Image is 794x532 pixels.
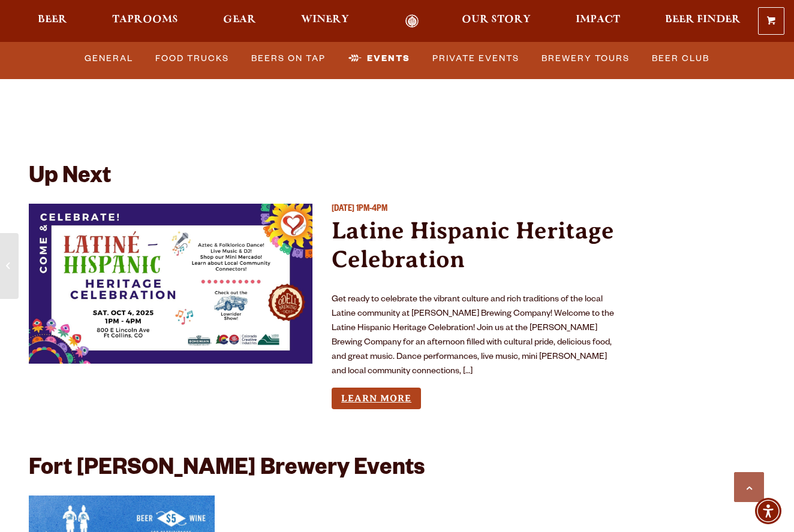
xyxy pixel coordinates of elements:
[30,14,75,28] a: Beer
[332,217,614,273] a: Latine Hispanic Heritage Celebration
[389,14,434,28] a: Odell Home
[665,15,741,25] span: Beer Finder
[332,205,354,214] span: [DATE]
[537,45,634,72] a: Brewery Tours
[29,457,425,483] h2: Fort [PERSON_NAME] Brewery Events
[356,205,387,214] span: 1PM-4PM
[215,14,264,28] a: Gear
[301,15,349,25] span: Winery
[647,45,714,72] a: Beer Club
[428,45,524,72] a: Private Events
[151,45,234,72] a: Food Trucks
[344,45,415,72] a: Events
[293,14,357,28] a: Winery
[568,14,628,28] a: Impact
[332,388,421,410] a: Learn more about Latine Hispanic Heritage Celebration
[332,293,615,379] p: Get ready to celebrate the vibrant culture and rich traditions of the local Latine community at [...
[104,14,186,28] a: Taprooms
[657,14,748,28] a: Beer Finder
[462,15,531,25] span: Our Story
[80,45,138,72] a: General
[29,165,111,192] h2: Up Next
[112,15,178,25] span: Taprooms
[755,498,781,524] div: Accessibility Menu
[734,472,764,502] a: Scroll to top
[223,15,256,25] span: Gear
[576,15,620,25] span: Impact
[38,15,67,25] span: Beer
[246,45,330,72] a: Beers on Tap
[29,204,312,363] a: View event details
[454,14,539,28] a: Our Story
